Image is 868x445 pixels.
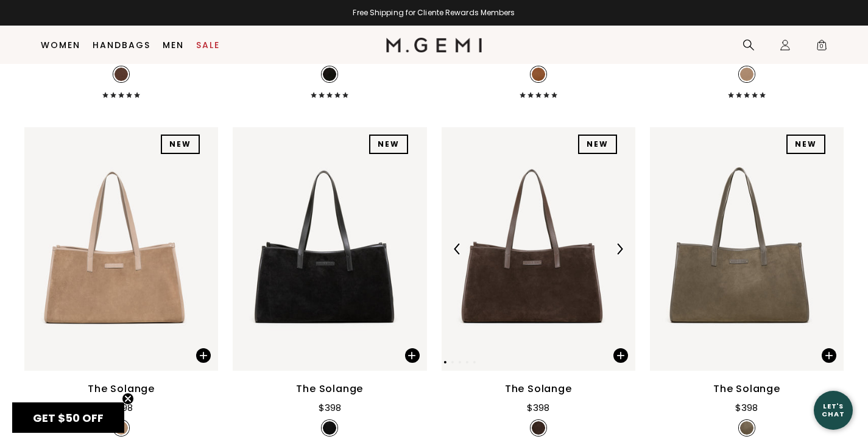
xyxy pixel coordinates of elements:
a: The SolangeNEWThe SolangeThe Solange$398 [24,127,218,441]
a: The SolangeNEWThe SolangeThe Solange$398 [233,127,426,441]
a: Women [41,40,80,50]
div: $398 [110,401,133,415]
img: The Solange [624,127,807,371]
img: The Solange [415,127,598,371]
img: v_7402830921787_SWATCH_50x.jpg [323,421,336,435]
img: Next Arrow [614,244,625,254]
span: 0 [816,41,828,54]
div: $398 [319,401,341,415]
div: NEW [786,135,825,154]
div: NEW [578,135,617,154]
img: The Solange [650,127,833,371]
div: NEW [369,135,408,154]
span: GET $50 OFF [33,410,104,426]
div: $398 [527,401,549,415]
img: The Solange [207,127,390,371]
img: v_7402832199739_SWATCH_50x.jpg [532,68,545,81]
img: v_7402830954555_SWATCH_50x.jpg [532,421,545,435]
div: Let's Chat [814,402,853,418]
a: Handbags [93,40,150,50]
div: The Solange [713,382,780,396]
div: The Solange [88,382,155,396]
img: The Solange [24,127,207,371]
div: The Solange [296,382,363,396]
img: v_7282435555387_SWATCH_50x.jpg [115,68,128,81]
div: NEW [161,135,200,154]
img: The Solange [442,127,624,371]
a: The SolangeNEWThe SolangePrevious ArrowNext ArrowThe Solange$398 [442,127,635,441]
img: v_7402832232507_SWATCH_50x.jpg [740,68,753,81]
a: The SolangeNEWThe SolangeThe Solange$398 [650,127,844,441]
div: $398 [735,401,758,415]
div: The Solange [505,382,572,396]
img: Previous Arrow [452,244,463,254]
img: The Solange [233,127,415,371]
a: Sale [196,40,220,50]
img: M.Gemi [386,38,482,52]
div: GET $50 OFFClose teaser [12,402,124,433]
button: Close teaser [122,393,134,405]
img: v_7402832166971_SWATCH_50x.jpg [323,68,336,81]
img: v_7402830987323_SWATCH_50x.jpg [740,421,753,435]
a: Men [163,40,184,50]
